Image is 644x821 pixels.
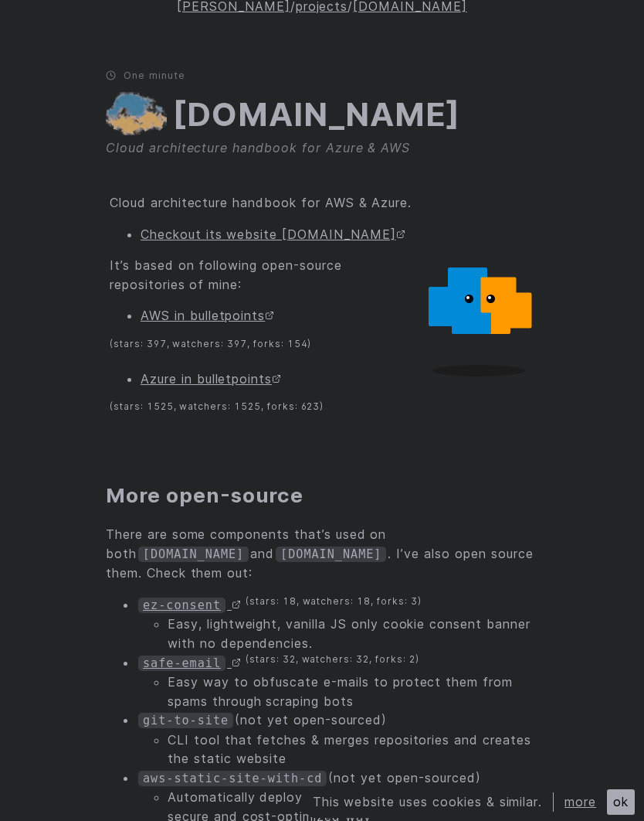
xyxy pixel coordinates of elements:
div: ok [607,789,635,815]
img: Project icon depicting a cloud infused with the distinctive colors of major cloud service providers [106,92,167,135]
a: Checkout its website [DOMAIN_NAME] [141,227,405,242]
p: It’s based on following open-source repositories of mine: [110,256,418,294]
code: [DOMAIN_NAME] [276,547,386,562]
div: Cloud architecture handbook for Azure & AWS [106,138,538,158]
a: more [564,794,596,809]
li: CLI tool that fetches & merges repositories and creates the static website [168,731,538,768]
li: (not yet open-sourced) [137,710,538,768]
a: Azure in bulletpoints [141,371,281,387]
li: Easy way to obfuscate e-mails to protect them from spams through scraping bots [168,673,538,710]
h2: More open-source [106,482,538,509]
li: Easy, lightweight, vanilla JS only cookie consent banner with no dependencies. [168,615,538,652]
code: safe-email [138,656,225,671]
div: This website uses cookies & similar. [313,792,554,812]
a: ez-consent [137,597,241,612]
sup: (stars: 18, watchers: 18, forks: 3) [246,595,422,607]
p: There are some components that’s used on both and . I’ve also open source them. Check them out: [106,525,538,583]
code: git-to-site [138,713,233,728]
a: [DOMAIN_NAME] [173,94,459,134]
p: One minute [106,70,538,81]
code: [DOMAIN_NAME] [138,547,249,562]
sup: (stars: 1525, watchers: 1525, forks: 623) [110,400,324,412]
code: ez-consent [138,598,225,613]
a: safe-email [137,655,241,670]
p: Cloud architecture handbook for AWS & Azure. [110,193,418,213]
sup: (stars: 397, watchers: 397, forks: 154) [110,338,311,349]
sup: (stars: 32, watchers: 32, forks: 2) [246,653,419,665]
a: AWS in bulletpoints [141,308,274,323]
code: aws-static-site-with-cd [138,771,327,786]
